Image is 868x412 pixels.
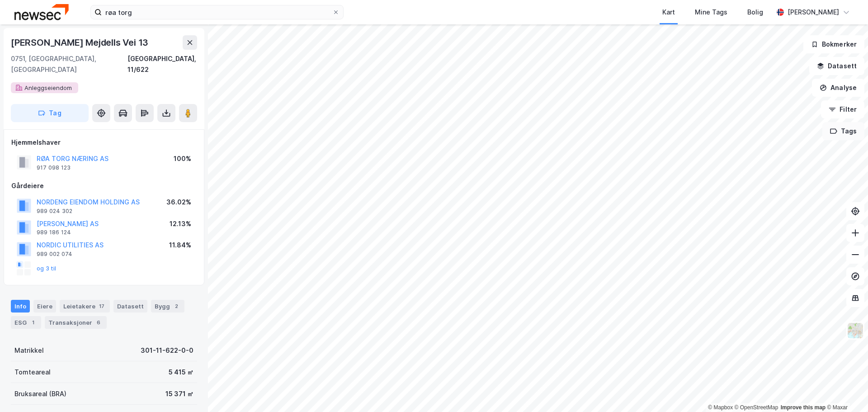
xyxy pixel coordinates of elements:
[166,197,191,208] div: 36.02%
[822,122,864,140] button: Tags
[803,35,864,53] button: Bokmerker
[11,180,197,191] div: Gårdeiere
[45,316,107,329] div: Transaksjoner
[11,104,89,122] button: Tag
[33,300,56,313] div: Eiere
[788,7,839,18] div: [PERSON_NAME]
[11,316,41,329] div: ESG
[821,100,864,118] button: Filter
[141,345,193,356] div: 301-11-622-0-0
[695,7,727,18] div: Mine Tags
[60,300,110,313] div: Leietakere
[11,300,30,313] div: Info
[11,137,197,148] div: Hjemmelshaver
[781,404,826,411] a: Improve this map
[14,367,51,378] div: Tomteareal
[37,251,72,258] div: 989 002 074
[735,404,778,411] a: OpenStreetMap
[174,153,191,164] div: 100%
[102,5,332,19] input: Søk på adresse, matrikkel, gårdeiere, leietakere eller personer
[662,7,675,18] div: Kart
[97,302,106,311] div: 17
[14,345,44,356] div: Matrikkel
[847,322,864,339] img: Z
[11,35,150,50] div: [PERSON_NAME] Mejdells Vei 13
[172,302,181,311] div: 2
[169,240,191,251] div: 11.84%
[37,229,71,236] div: 989 186 124
[14,388,66,399] div: Bruksareal (BRA)
[823,369,868,412] iframe: Chat Widget
[113,300,147,313] div: Datasett
[14,4,69,20] img: newsec-logo.f6e21ccffca1b3a03d2d.png
[151,300,184,313] div: Bygg
[37,164,71,171] div: 917 098 123
[11,53,127,75] div: 0751, [GEOGRAPHIC_DATA], [GEOGRAPHIC_DATA]
[708,404,733,411] a: Mapbox
[747,7,763,18] div: Bolig
[812,79,864,97] button: Analyse
[28,318,38,327] div: 1
[809,57,864,75] button: Datasett
[169,367,193,378] div: 5 415 ㎡
[127,53,197,75] div: [GEOGRAPHIC_DATA], 11/622
[165,388,193,399] div: 15 371 ㎡
[94,318,103,327] div: 6
[37,208,72,215] div: 989 024 302
[170,218,191,229] div: 12.13%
